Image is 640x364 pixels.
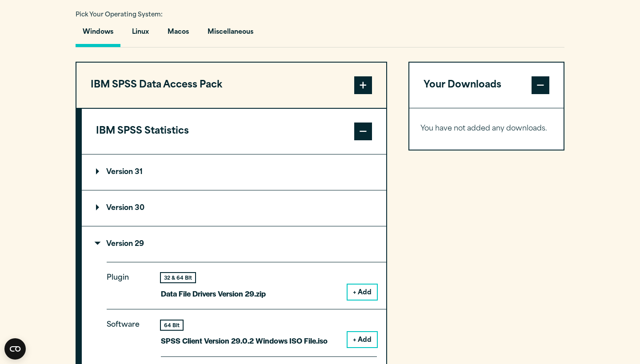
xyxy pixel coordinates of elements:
[348,285,377,300] button: + Add
[409,63,564,108] button: Your Downloads
[160,22,196,47] button: Macos
[76,12,163,18] span: Pick Your Operating System:
[82,109,386,154] button: IBM SPSS Statistics
[200,22,260,47] button: Miscellaneous
[76,63,386,108] button: IBM SPSS Data Access Pack
[409,108,564,150] div: Your Downloads
[82,226,386,262] summary: Version 29
[82,190,386,226] summary: Version 30
[96,169,143,176] p: Version 31
[96,241,144,248] p: Version 29
[107,272,147,293] p: Plugin
[4,338,26,360] button: Open CMP widget
[161,320,183,330] div: 64 Bit
[348,332,377,347] button: + Add
[76,22,120,47] button: Windows
[161,334,328,347] p: SPSS Client Version 29.0.2 Windows ISO File.iso
[82,154,386,190] summary: Version 31
[125,22,156,47] button: Linux
[161,287,266,300] p: Data File Drivers Version 29.zip
[420,123,552,135] p: You have not added any downloads.
[161,273,195,282] div: 32 & 64 Bit
[96,205,144,212] p: Version 30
